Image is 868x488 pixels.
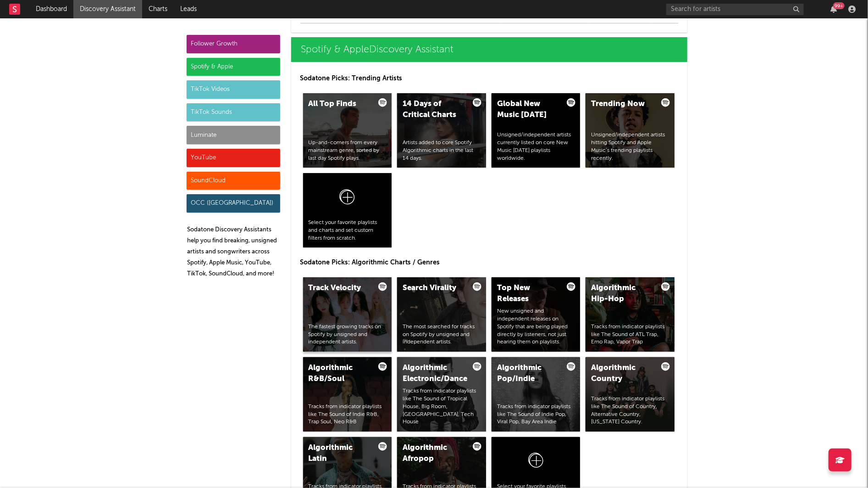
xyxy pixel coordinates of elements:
[303,93,392,168] a: All Top FindsUp-and-comers from every mainstream genre, sorted by last day Spotify plays.
[403,99,465,121] div: 14 Days of Critical Charts
[586,357,674,432] a: Algorithmic CountryTracks from indicator playlists like The Sound of Country, Alternative Country...
[309,219,387,242] div: Select your favorite playlists and charts and set custom filters from scratch.
[291,37,687,62] a: Spotify & AppleDiscovery Assistant
[666,4,804,15] input: Search for artists
[187,194,280,213] div: OCC ([GEOGRAPHIC_DATA])
[303,357,392,432] a: Algorithmic R&B/SoulTracks from indicator playlists like The Sound of Indie R&B, Trap Soul, Neo R&B
[309,443,371,465] div: Algorithmic Latin
[397,277,486,352] a: Search ViralityThe most searched for tracks on Spotify by unsigned and independent artists.
[187,126,280,144] div: Luminate
[309,99,371,110] div: All Top Finds
[300,257,678,268] p: Sodatone Picks: Algorithmic Charts / Genres
[591,131,669,162] div: Unsigned/independent artists hitting Spotify and Apple Music’s trending playlists recently.
[403,139,481,162] div: Artists added to core Spotify Algorithmic charts in the last 14 days.
[492,357,581,432] a: Algorithmic Pop/IndieTracks from indicator playlists like The Sound of Indie Pop, Viral Pop, Bay ...
[591,283,653,305] div: Algorithmic Hip-Hop
[188,224,280,280] p: Sodatone Discovery Assistants help you find breaking, unsigned artists and songwriters across Spo...
[187,58,280,76] div: Spotify & Apple
[309,139,387,162] div: Up-and-comers from every mainstream genre, sorted by last day Spotify plays.
[591,99,653,110] div: Trending Now
[586,93,674,168] a: Trending NowUnsigned/independent artists hitting Spotify and Apple Music’s trending playlists rec...
[303,277,392,352] a: Track VelocityThe fastest growing tracks on Spotify by unsigned and independent artists.
[403,283,465,294] div: Search Virality
[309,403,387,426] div: Tracks from indicator playlists like The Sound of Indie R&B, Trap Soul, Neo R&B
[492,277,581,352] a: Top New ReleasesNew unsigned and independent releases on Spotify that are being played directly b...
[403,443,465,465] div: Algorithmic Afropop
[403,387,481,426] div: Tracks from indicator playlists like The Sound of Tropical House, Big Room, [GEOGRAPHIC_DATA], Te...
[492,93,581,168] a: Global New Music [DATE]Unsigned/independent artists currently listed on core New Music [DATE] pla...
[309,363,371,385] div: Algorithmic R&B/Soul
[187,35,280,53] div: Follower Growth
[591,395,669,426] div: Tracks from indicator playlists like The Sound of Country, Alternative Country, [US_STATE] Country.
[397,93,486,168] a: 14 Days of Critical ChartsArtists added to core Spotify Algorithmic charts in the last 14 days.
[586,277,674,352] a: Algorithmic Hip-HopTracks from indicator playlists like The Sound of ATL Trap, Emo Rap, Vapor Trap
[403,363,465,385] div: Algorithmic Electronic/Dance
[309,283,371,294] div: Track Velocity
[497,308,575,346] div: New unsigned and independent releases on Spotify that are being played directly by listeners, not...
[830,6,837,13] button: 99+
[833,2,845,9] div: 99 +
[397,357,486,432] a: Algorithmic Electronic/DanceTracks from indicator playlists like The Sound of Tropical House, Big...
[497,283,559,305] div: Top New Releases
[591,363,653,385] div: Algorithmic Country
[303,173,392,247] a: Select your favorite playlists and charts and set custom filters from scratch.
[300,73,678,84] p: Sodatone Picks: Trending Artists
[497,403,575,426] div: Tracks from indicator playlists like The Sound of Indie Pop, Viral Pop, Bay Area Indie
[497,363,559,385] div: Algorithmic Pop/Indie
[497,99,559,121] div: Global New Music [DATE]
[187,80,280,99] div: TikTok Videos
[187,103,280,122] div: TikTok Sounds
[591,323,669,346] div: Tracks from indicator playlists like The Sound of ATL Trap, Emo Rap, Vapor Trap
[497,131,575,162] div: Unsigned/independent artists currently listed on core New Music [DATE] playlists worldwide.
[403,323,481,346] div: The most searched for tracks on Spotify by unsigned and independent artists.
[187,172,280,190] div: SoundCloud
[187,149,280,167] div: YouTube
[309,323,387,346] div: The fastest growing tracks on Spotify by unsigned and independent artists.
